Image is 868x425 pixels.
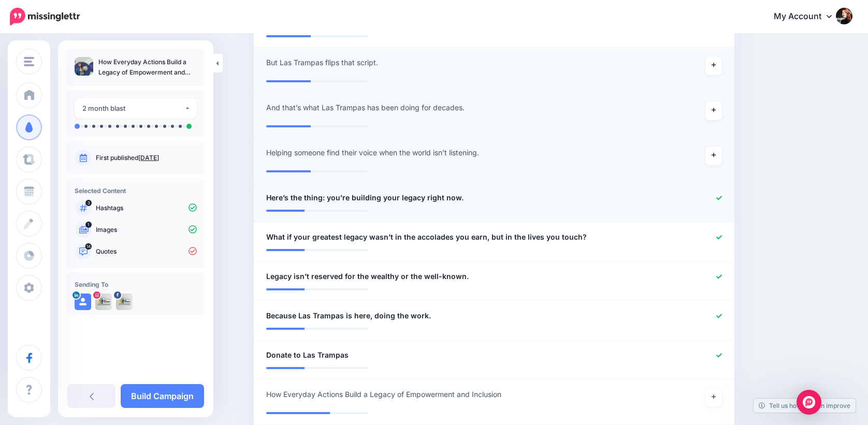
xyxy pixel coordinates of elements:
[266,388,501,401] span: How Everyday Actions Build a Legacy of Empowerment and Inclusion
[138,154,159,162] a: [DATE]
[116,294,133,310] img: 396358614_719503916879071_8710136517808474926_n-bsa154697.jpg
[24,57,34,66] img: menu.png
[266,101,465,114] span: And that’s what Las Trampas has been doing for decades.
[96,225,197,235] p: Images
[82,102,184,114] div: 2 month blast
[266,349,349,361] span: Donate to Las Trampas
[75,57,93,76] img: dd25326ffc983b259a5e57687e71911b_thumb.jpg
[95,294,112,310] img: 395706075_863579921966791_4512137765184367735_n-bsa154698.jpg
[85,222,92,228] span: 1
[98,57,197,78] p: How Everyday Actions Build a Legacy of Empowerment and Inclusion
[763,4,852,30] a: My Account
[96,247,197,256] p: Quotes
[96,153,197,163] p: First published
[266,192,464,204] span: Here’s the thing: you’re building your legacy right now.
[75,187,197,195] h4: Selected Content
[266,270,469,283] span: Legacy isn’t reserved for the wealthy or the well-known.
[75,294,91,310] img: user_default_image.png
[797,390,821,415] div: Open Intercom Messenger
[266,310,431,322] span: Because Las Trampas is here, doing the work.
[85,243,92,250] span: 14
[266,231,587,243] span: What if your greatest legacy wasn’t in the accolades you earn, but in the lives you touch?
[266,146,479,159] span: Helping someone find their voice when the world isn’t listening.
[754,399,856,413] a: Tell us how we can improve
[85,200,92,206] span: 3
[10,8,80,25] img: Missinglettr
[266,56,378,69] span: But Las Trampas flips that script.
[96,203,197,213] p: Hashtags
[75,281,197,288] h4: Sending To
[75,98,197,119] button: 2 month blast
